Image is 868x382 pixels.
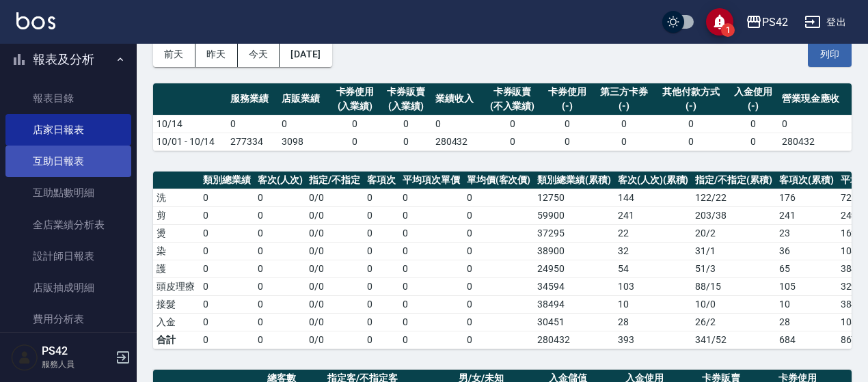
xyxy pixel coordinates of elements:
td: 0 [200,189,254,206]
td: 103 [614,277,692,295]
td: 122 / 22 [692,189,776,206]
td: 0 [254,313,306,331]
th: 指定/不指定(累積) [692,172,776,189]
a: 報表目錄 [5,83,131,114]
td: 12750 [534,189,614,206]
img: Logo [16,12,55,29]
th: 服務業績 [227,83,278,115]
a: 設計師日報表 [5,241,131,272]
td: 38494 [534,295,614,313]
a: 店販抽成明細 [5,272,131,303]
th: 客項次 [364,172,399,189]
td: 28 [614,313,692,331]
td: 37295 [534,224,614,242]
button: 登出 [799,10,852,35]
a: 店家日報表 [5,114,131,146]
td: 23 [776,224,837,242]
td: 0 [463,224,534,242]
td: 0 / 0 [306,189,364,206]
td: 0 [200,295,254,313]
td: 0 [227,115,278,133]
td: 684 [776,331,837,349]
td: 0 [200,331,254,349]
td: 剪 [153,206,200,224]
div: 入金使用 [731,85,776,99]
td: 341/52 [692,331,776,349]
td: 0 [399,242,463,260]
td: 0 [364,189,399,206]
td: 0 [364,295,399,313]
button: 今天 [238,42,280,67]
td: 30451 [534,313,614,331]
td: 0/0 [306,331,364,349]
button: [DATE] [280,42,331,67]
td: 59900 [534,206,614,224]
button: 昨天 [195,42,238,67]
td: 34594 [534,277,614,295]
img: Person [11,344,38,371]
a: 互助點數明細 [5,177,131,208]
td: 0 [200,277,254,295]
td: 0 [463,206,534,224]
td: 0 [399,224,463,242]
th: 客次(人次) [254,172,306,189]
td: 105 [776,277,837,295]
td: 0 / 0 [306,206,364,224]
div: (入業績) [384,99,429,113]
td: 0 [463,295,534,313]
td: 入金 [153,313,200,331]
td: 0 [364,260,399,277]
td: 護 [153,260,200,277]
td: 393 [614,331,692,349]
td: 0 [399,277,463,295]
td: 洗 [153,189,200,206]
td: 0 [593,115,655,133]
td: 0 [200,313,254,331]
td: 0 [542,133,593,150]
td: 31 / 1 [692,242,776,260]
td: 0 [200,260,254,277]
td: 0 [200,206,254,224]
td: 0 [542,115,593,133]
td: 0 [399,189,463,206]
td: 54 [614,260,692,277]
td: 144 [614,189,692,206]
td: 0 [728,115,779,133]
td: 26 / 2 [692,313,776,331]
div: 卡券使用 [333,85,377,99]
td: 280432 [534,331,614,349]
td: 10/01 - 10/14 [153,133,227,150]
td: 0 [364,313,399,331]
td: 0 [254,189,306,206]
th: 平均項次單價 [399,172,463,189]
td: 0 [463,242,534,260]
td: 0 [381,133,432,150]
td: 32 [614,242,692,260]
td: 0 / 0 [306,277,364,295]
td: 0 [381,115,432,133]
td: 22 [614,224,692,242]
td: 3098 [278,133,329,150]
td: 28 [776,313,837,331]
td: 0 [463,313,534,331]
td: 0 [200,242,254,260]
th: 業績收入 [432,83,483,115]
td: 0 [483,115,541,133]
td: 0 [593,133,655,150]
td: 0 [254,224,306,242]
td: 0 [463,277,534,295]
td: 0 / 0 [306,260,364,277]
td: 0 [364,224,399,242]
td: 0 [483,133,541,150]
button: 前天 [153,42,195,67]
div: 卡券販賣 [384,85,429,99]
td: 38900 [534,242,614,260]
td: 88 / 15 [692,277,776,295]
th: 營業現金應收 [778,83,852,115]
td: 0 [399,260,463,277]
td: 0 [463,189,534,206]
th: 類別總業績 [200,172,254,189]
td: 0 / 0 [306,295,364,313]
td: 0 [728,133,779,150]
a: 互助日報表 [5,146,131,177]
